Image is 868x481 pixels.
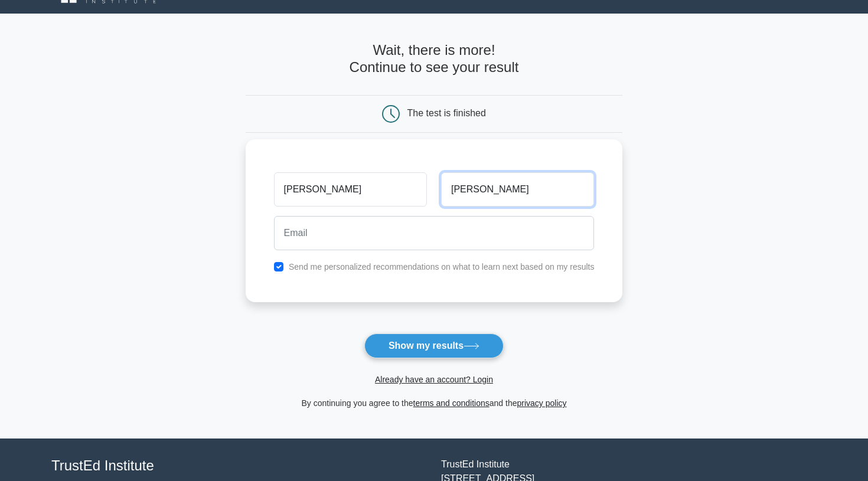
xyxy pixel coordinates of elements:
[517,398,567,408] a: privacy policy
[51,457,427,475] h4: TrustEd Institute
[246,42,623,76] h4: Wait, there is more! Continue to see your result
[239,396,630,410] div: By continuing you agree to the and the
[441,172,594,207] input: Last name
[364,333,504,358] button: Show my results
[274,216,595,250] input: Email
[274,172,427,207] input: First name
[407,108,486,118] div: The test is finished
[375,375,493,384] a: Already have an account? Login
[413,398,490,408] a: terms and conditions
[289,262,595,271] label: Send me personalized recommendations on what to learn next based on my results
